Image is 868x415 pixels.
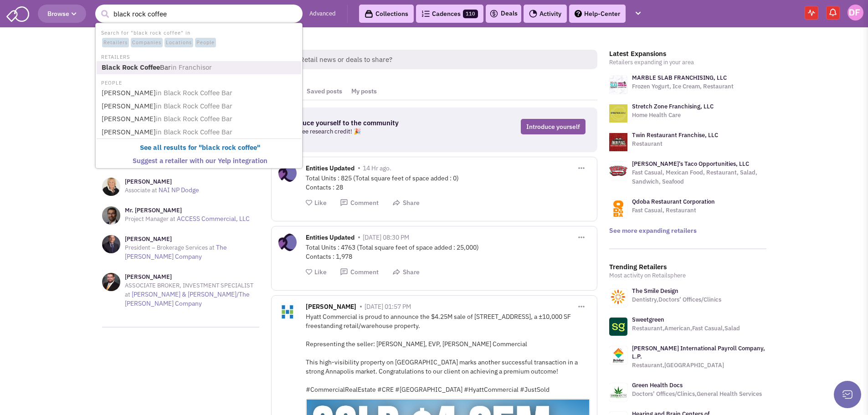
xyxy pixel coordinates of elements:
[632,344,765,360] a: [PERSON_NAME] International Payroll Company, L.P.
[847,5,863,20] img: Dan Fishburn
[365,10,373,18] img: icon-collection-lavender-black.svg
[125,235,259,243] h3: [PERSON_NAME]
[609,104,627,123] img: logo
[97,77,301,87] li: PEOPLE
[609,50,766,58] h3: Latest Expansions
[133,156,267,165] b: Suggest a retailer with our Yelp integration
[340,268,379,277] button: Comment
[489,8,518,19] a: Deals
[202,143,257,152] b: black rock coffee
[125,206,250,215] h3: Mr. [PERSON_NAME]
[363,233,409,241] span: [DATE] 08:30 PM
[99,155,301,167] a: Suggest a retailer with our Yelp integration
[99,100,301,113] a: [PERSON_NAME]in Black Rock Coffee Bar
[195,38,216,48] span: People
[609,271,766,280] p: Most activity on Retailsphere
[340,199,379,207] button: Comment
[282,119,455,127] h3: Introduce yourself to the community
[125,244,215,251] span: President – Brokerage Services at
[609,58,766,67] p: Retailers expanding in your area
[609,226,697,235] a: See more expanding retailers
[102,63,160,72] b: Black Rock Coffee
[306,268,327,277] button: Like
[125,243,227,261] a: The [PERSON_NAME] Company
[632,82,734,91] p: Frozen Yogurt, Ice Cream, Restaurant
[632,168,766,186] p: Fast Casual, Mexican Food, Restaurant, Salad, Sandwich, Seafood
[524,5,567,23] a: Activity
[38,5,86,23] button: Browse
[421,10,430,17] img: Cadences_logo.png
[632,361,766,370] p: Restaurant,[GEOGRAPHIC_DATA]
[632,206,715,215] p: Fast Casual, Restaurant
[632,102,714,110] a: Stretch Zone Franchising, LLC
[125,178,199,186] h3: [PERSON_NAME]
[125,290,250,307] a: [PERSON_NAME] & [PERSON_NAME]/The [PERSON_NAME] Company
[131,38,163,48] span: Companies
[177,215,250,223] a: ACCESS Commercial, LLC
[416,5,483,23] a: Cadences110
[306,233,354,244] span: Entities Updated
[6,5,29,22] img: SmartAdmin
[314,199,327,207] span: Like
[632,295,721,304] p: Dentistry,Doctors’ Offices/Clinics
[164,38,193,48] span: Locations
[609,200,627,218] img: logo
[306,312,590,394] div: Hyatt Commercial is proud to announce the $4.25M sale of [STREET_ADDRESS], a ±10,000 SF freestand...
[302,83,347,100] a: Saved posts
[463,10,478,18] span: 110
[156,114,232,123] span: in Black Rock Coffee Bar
[632,324,740,333] p: Restaurant,American,Fast Casual,Salad
[632,131,718,139] a: Twin Restaurant Franchise, LLC
[125,215,175,223] span: Project Manager at
[489,8,498,19] img: icon-deals.svg
[632,74,727,82] a: MARBLE SLAB FRANCHISING, LLC
[99,126,301,138] a: [PERSON_NAME]in Black Rock Coffee Bar
[365,302,411,311] span: [DATE] 01:57 PM
[521,119,586,134] a: Introduce yourself
[347,83,381,100] a: My posts
[97,27,301,48] li: Search for "black rock coffee" in
[609,133,627,151] img: logo
[569,5,626,23] a: Help-Center
[102,38,129,48] span: Retailers
[125,273,259,281] h3: [PERSON_NAME]
[306,302,356,313] span: [PERSON_NAME]
[125,282,253,298] span: ASSOCIATE BROKER, INVESTMENT SPECIALIST at
[632,139,718,149] p: Restaurant
[156,128,232,136] span: in Black Rock Coffee Bar
[97,51,301,61] li: RETAILERS
[632,160,749,168] a: [PERSON_NAME]'s Taco Opportunities, LLC
[632,287,678,295] a: The Smile Design
[359,5,414,23] a: Collections
[159,186,199,194] a: NAI NP Dodge
[392,199,420,207] button: Share
[306,164,354,174] span: Entities Updated
[529,10,537,18] img: Activity.png
[609,162,627,180] img: logo
[392,268,420,277] button: Share
[99,87,301,99] a: [PERSON_NAME]in Black Rock Coffee Bar
[632,111,714,120] p: Home Health Care
[171,63,212,72] span: in Franchisor
[95,5,303,23] input: Search
[47,10,77,18] span: Browse
[156,88,232,97] span: in Black Rock Coffee Bar
[363,164,391,172] span: 14 Hr ago.
[609,318,627,336] img: www.sweetgreen.com
[99,142,301,154] a: See all results for "black rock coffee"
[575,10,582,17] img: help.png
[306,243,590,261] div: Total Units : 4763 (Total square feet of space added : 25,000) Contacts : 1,978
[632,198,715,205] a: Qdoba Restaurant Corporation
[309,10,336,18] a: Advanced
[125,186,157,194] span: Associate at
[632,316,664,323] a: Sweetgreen
[282,127,455,136] p: Get a free research credit! 🎉
[99,61,301,74] a: Black Rock CoffeeBarin Franchisor
[306,174,590,192] div: Total Units : 825 (Total square feet of space added : 0) Contacts : 28
[632,389,762,399] p: Doctors’ Offices/Clinics,General Health Services
[99,113,301,125] a: [PERSON_NAME]in Black Rock Coffee Bar
[609,76,627,94] img: logo
[314,268,327,276] span: Like
[632,381,683,389] a: Green Health Docs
